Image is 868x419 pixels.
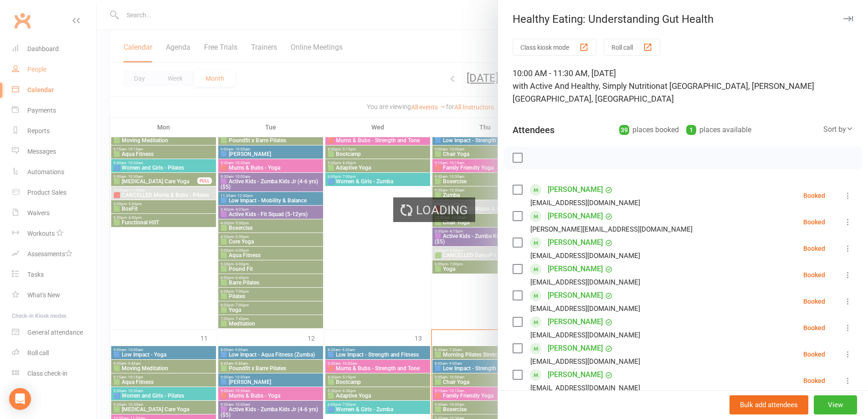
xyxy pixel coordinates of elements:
button: Roll call [604,39,660,56]
div: places available [686,124,751,136]
div: [EMAIL_ADDRESS][DOMAIN_NAME] [530,276,640,288]
div: Booked [803,378,825,384]
a: [PERSON_NAME] [548,288,603,303]
div: [EMAIL_ADDRESS][DOMAIN_NAME] [530,250,640,262]
div: Booked [803,192,825,199]
button: View [814,395,857,414]
a: [PERSON_NAME] [548,235,603,250]
div: 1 [686,125,696,135]
div: [PERSON_NAME][EMAIL_ADDRESS][DOMAIN_NAME] [530,223,693,235]
a: [PERSON_NAME] [548,182,603,197]
div: Booked [803,298,825,305]
div: Booked [803,272,825,278]
div: [EMAIL_ADDRESS][DOMAIN_NAME] [530,356,640,367]
div: [EMAIL_ADDRESS][DOMAIN_NAME] [530,382,640,394]
span: with Active And Healthy, Simply Nutrition [513,81,660,91]
div: 39 [619,125,629,135]
div: Attendees [513,124,555,136]
div: Booked [803,245,825,252]
a: [PERSON_NAME] [548,262,603,276]
a: [PERSON_NAME] [548,315,603,329]
div: places booked [619,124,679,136]
div: Healthy Eating: Understanding Gut Health [498,13,868,26]
div: Booked [803,351,825,357]
div: Booked [803,325,825,331]
div: [EMAIL_ADDRESS][DOMAIN_NAME] [530,329,640,341]
button: Class kiosk mode [513,39,596,56]
div: [EMAIL_ADDRESS][DOMAIN_NAME] [530,303,640,315]
a: [PERSON_NAME] [548,341,603,356]
div: Booked [803,219,825,225]
div: [EMAIL_ADDRESS][DOMAIN_NAME] [530,197,640,209]
a: [PERSON_NAME] [548,209,603,223]
div: Sort by [823,124,853,135]
button: Bulk add attendees [729,395,808,414]
div: 10:00 AM - 11:30 AM, [DATE] [513,67,853,105]
a: [PERSON_NAME] [548,367,603,382]
span: at [GEOGRAPHIC_DATA], [PERSON_NAME][GEOGRAPHIC_DATA], [GEOGRAPHIC_DATA] [513,81,814,103]
div: Open Intercom Messenger [9,388,31,410]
